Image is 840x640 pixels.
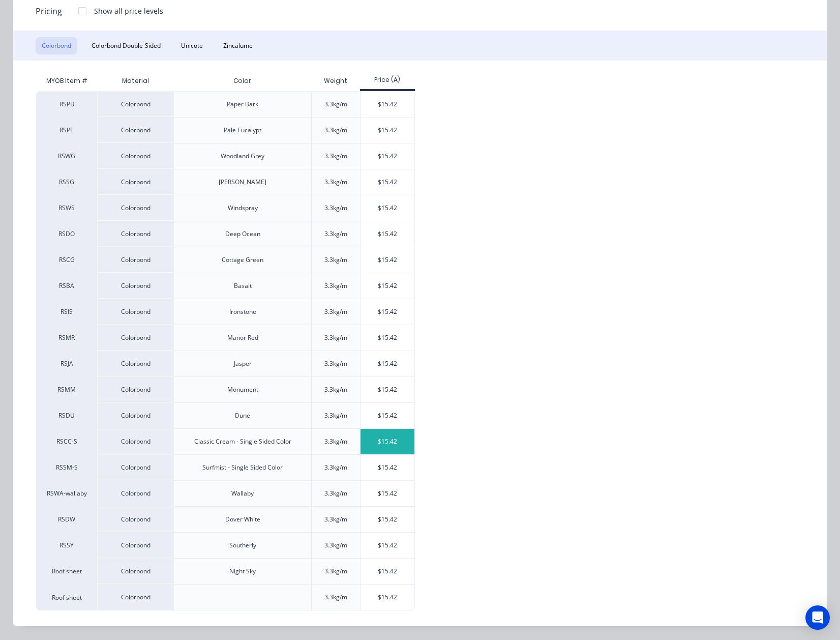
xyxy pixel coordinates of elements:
div: $15.42 [361,559,415,584]
div: $15.42 [361,429,415,454]
div: 3.3kg/m [324,126,347,135]
div: $15.42 [361,247,415,273]
div: RSWA-wallaby [36,480,97,506]
div: Colorbond [97,506,173,532]
div: 3.3kg/m [324,385,347,394]
div: 3.3kg/m [324,152,347,161]
div: Show all price levels [94,6,163,16]
div: 3.3kg/m [324,307,347,316]
div: Classic Cream - Single Sided Color [194,437,291,446]
div: RSSY [36,532,97,558]
div: Colorbond [97,584,173,610]
div: 3.3kg/m [324,359,347,368]
div: $15.42 [361,195,415,221]
div: Paper Bark [227,100,258,109]
div: Windspray [228,203,258,213]
div: Wallaby [231,489,254,498]
div: Pale Eucalypt [224,126,261,135]
div: 3.3kg/m [324,178,347,187]
div: $15.42 [361,92,415,117]
div: Open Intercom Messenger [805,605,830,630]
div: RSWS [36,195,97,221]
div: Night Sky [229,567,256,576]
div: Jasper [234,359,252,368]
div: $15.42 [361,481,415,506]
div: 3.3kg/m [324,541,347,550]
div: $15.42 [361,585,415,610]
div: Dune [235,411,250,420]
div: Manor Red [227,333,258,342]
div: 3.3kg/m [324,593,347,602]
div: Basalt [234,281,252,290]
div: Colorbond [97,273,173,299]
button: Colorbond [36,37,77,54]
div: Color [225,68,259,94]
div: $15.42 [361,169,415,195]
button: Unicote [175,37,209,54]
div: [PERSON_NAME] [219,178,266,187]
div: Colorbond [97,299,173,325]
div: $15.42 [361,221,415,247]
div: 3.3kg/m [324,437,347,446]
div: 3.3kg/m [324,567,347,576]
span: Pricing [36,5,62,17]
div: Surfmist - Single Sided Color [202,463,283,472]
div: RSMM [36,376,97,402]
div: Colorbond [97,480,173,506]
div: Material [97,71,173,91]
div: 3.3kg/m [324,463,347,472]
div: Woodland Grey [221,152,264,161]
div: $15.42 [361,143,415,169]
div: Monument [227,385,258,394]
div: 3.3kg/m [324,100,347,109]
div: MYOB Item # [36,71,97,91]
div: Ironstone [229,307,256,316]
div: Colorbond [97,376,173,402]
div: Colorbond [97,532,173,558]
div: Colorbond [97,351,173,376]
div: Colorbond [97,91,173,117]
div: Colorbond [97,558,173,584]
div: RSPE [36,117,97,143]
div: RSPB [36,91,97,117]
div: 3.3kg/m [324,281,347,290]
div: Colorbond [97,402,173,428]
div: Colorbond [97,221,173,247]
div: RSSG [36,169,97,195]
div: $15.42 [361,118,415,143]
button: Colorbond Double-Sided [85,37,167,54]
div: $15.42 [361,533,415,558]
div: RSDO [36,221,97,247]
div: 3.3kg/m [324,333,347,342]
div: 3.3kg/m [324,489,347,498]
div: Colorbond [97,247,173,273]
div: Colorbond [97,325,173,351]
div: Weight [316,68,355,94]
div: $15.42 [361,273,415,299]
div: RSBA [36,273,97,299]
div: $15.42 [361,377,415,402]
div: Dover White [225,515,260,524]
div: RSWG [36,143,97,169]
div: 3.3kg/m [324,229,347,239]
div: $15.42 [361,351,415,376]
div: Price (A) [360,75,415,84]
div: Colorbond [97,143,173,169]
div: RSCC-S [36,428,97,454]
div: Roof sheet [36,584,97,610]
div: Colorbond [97,195,173,221]
div: 3.3kg/m [324,255,347,265]
div: Cottage Green [222,255,263,265]
div: 3.3kg/m [324,411,347,420]
div: Colorbond [97,428,173,454]
div: RSMR [36,325,97,351]
div: RSDU [36,402,97,428]
div: 3.3kg/m [324,515,347,524]
div: RSSM-S [36,454,97,480]
div: Colorbond [97,169,173,195]
div: RSCG [36,247,97,273]
div: Colorbond [97,454,173,480]
div: RSIS [36,299,97,325]
div: $15.42 [361,325,415,351]
div: $15.42 [361,507,415,532]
